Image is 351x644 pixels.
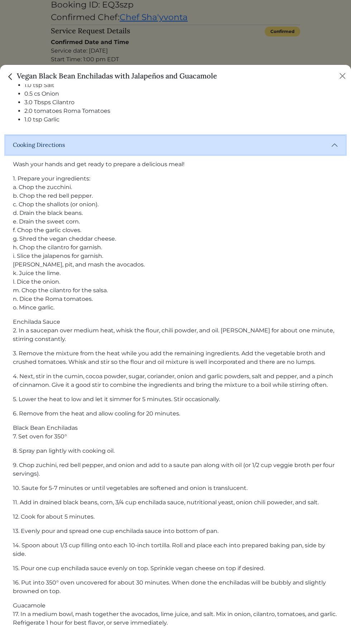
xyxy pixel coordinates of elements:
[13,498,338,507] p: 11. Add in drained black beans, corn, 3/4 cup enchilada sauce, nutritional yeast, onion chili pow...
[13,484,338,492] p: 10. Saute for 5-7 minutes or until vegetables are softened and onion is translucent.
[6,71,17,80] a: Close
[13,349,338,366] p: 3. Remove the mixture from the heat while you add the remaining ingredients. Add the vegetable br...
[13,318,338,343] p: Enchilada Sauce 2. In a saucepan over medium heat, whisk the flour, chili powder, and oil. [PERSO...
[13,372,338,389] p: 4. Next, stir in the cumin, cocoa powder, sugar, coriander, onion and garlic powders, salt and pe...
[13,513,338,521] p: 12. Cook for about 5 minutes.
[13,564,338,573] p: 15. Pour one cup enchilada sauce evenly on top. Sprinkle vegan cheese on top if desired.
[13,447,338,455] p: 8. Spray pan lightly with cooking oil.
[24,98,338,107] li: 3.0 Tbsps Cilantro
[24,115,338,124] li: 1.0 tsp Garlic
[13,461,338,478] p: 9. Chop zuchini, red bell pepper, and onion and add to a saute pan along with oil (or 1/2 cup veg...
[24,81,338,90] li: 1.0 tsp Salt
[6,72,15,81] img: back_caret-0738dc900bf9763b5e5a40894073b948e17d9601fd527fca9689b06ce300169f.svg
[24,90,338,98] li: 0.5 cs Onion
[13,395,338,404] p: 5. Lower the heat to low and let it simmer for 5 minutes. Stir occasionally.
[13,160,338,169] p: Wash your hands and get ready to prepare a delicious meal!
[13,601,338,627] p: Guacamole 17. In a medium bowl, mash together the avocados, lime juice, and salt. Mix in onion, c...
[6,71,217,81] h5: Vegan Black Bean Enchiladas with Jalapeños and Guacamole
[13,174,338,312] p: 1. Prepare your ingredients: a. Chop the zucchini. b. Chop the red bell pepper. c. Chop the shall...
[13,527,338,535] p: 13. Evenly pour and spread one cup enchilada sauce into bottom of pan.
[13,541,338,558] p: 14. Spoon about 1/3 cup filling onto each 10-inch tortilla. Roll and place each into prepared bak...
[6,136,345,154] button: Cooking Directions
[337,70,348,82] button: Close
[13,578,338,596] p: 16. Put into 350° oven uncovered for about 30 minutes. When done the enchiladas will be bubbly an...
[13,424,338,441] p: Black Bean Enchiladas 7. Set oven for 350°
[24,107,338,115] li: 2.0 tomatoes Roma Tomatoes
[13,409,338,418] p: 6. Remove from the heat and allow cooling for 20 minutes.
